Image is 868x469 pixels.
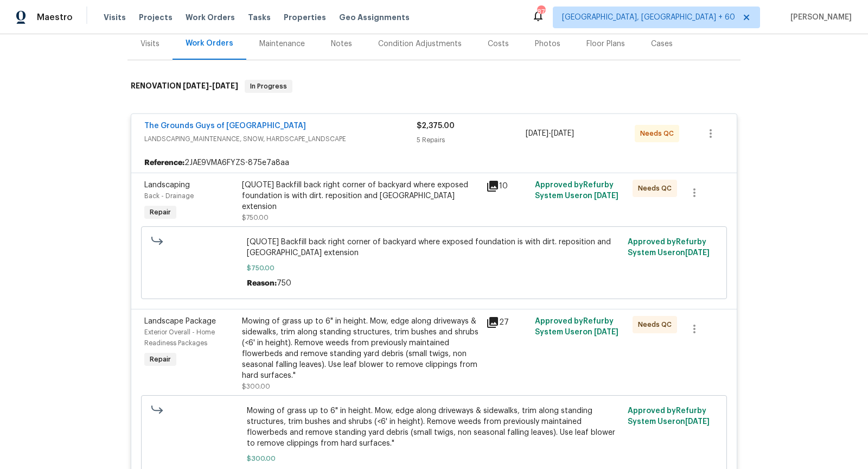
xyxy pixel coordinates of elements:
span: Approved by Refurby System User on [628,407,710,426]
span: Exterior Overall - Home Readiness Packages [144,329,215,346]
span: [DATE] [594,328,618,336]
span: Repair [145,354,175,365]
span: 750 [277,280,291,287]
span: Work Orders [186,12,235,23]
a: The Grounds Guys of [GEOGRAPHIC_DATA] [144,122,306,130]
span: - [526,128,574,139]
span: Landscaping [144,181,190,189]
span: - [183,82,238,90]
div: Floor Plans [586,39,625,49]
span: Approved by Refurby System User on [535,181,618,200]
div: Work Orders [186,38,233,49]
div: Costs [488,39,509,49]
span: Back - Drainage [144,193,194,199]
span: Reason: [247,280,277,287]
span: Maestro [37,12,73,23]
div: Condition Adjustments [378,39,462,49]
span: $2,375.00 [417,122,455,130]
span: Properties [284,12,326,23]
span: [DATE] [685,418,710,426]
span: Projects [139,12,173,23]
span: Needs QC [638,183,676,194]
span: [DATE] [526,130,548,137]
span: [QUOTE] Backfill back right corner of backyard where exposed foundation is with dirt. reposition ... [247,237,622,258]
span: $300.00 [242,383,270,390]
div: 873 [537,7,545,17]
span: [DATE] [594,192,618,200]
span: LANDSCAPING_MAINTENANCE, SNOW, HARDSCAPE_LANDSCAPE [144,134,417,144]
b: Reference: [144,157,184,168]
div: Notes [331,39,352,49]
span: [DATE] [212,82,238,90]
span: $750.00 [247,263,622,274]
div: Maintenance [259,39,305,49]
span: $750.00 [242,214,269,221]
span: Approved by Refurby System User on [628,238,710,257]
span: Geo Assignments [339,12,410,23]
div: RENOVATION [DATE]-[DATE]In Progress [127,69,741,104]
div: Visits [141,39,159,49]
span: Needs QC [638,319,676,330]
span: [DATE] [551,130,574,137]
span: In Progress [246,81,291,92]
div: Cases [651,39,673,49]
div: 2JAE9VMA6FYZS-875e7a8aa [131,153,737,173]
span: Visits [104,12,126,23]
h6: RENOVATION [131,80,238,93]
div: Photos [535,39,560,49]
span: [PERSON_NAME] [786,12,852,23]
div: [QUOTE] Backfill back right corner of backyard where exposed foundation is with dirt. reposition ... [242,180,480,212]
span: Tasks [248,14,271,21]
span: Repair [145,207,175,218]
span: Needs QC [640,128,678,139]
div: Mowing of grass up to 6" in height. Mow, edge along driveways & sidewalks, trim along standing st... [242,316,480,381]
div: 10 [486,180,528,193]
span: Mowing of grass up to 6" in height. Mow, edge along driveways & sidewalks, trim along standing st... [247,405,622,449]
span: Landscape Package [144,318,216,325]
span: $300.00 [247,453,622,464]
div: 27 [486,316,528,329]
span: Approved by Refurby System User on [535,318,618,336]
span: [DATE] [183,82,209,90]
span: [DATE] [685,249,710,257]
span: [GEOGRAPHIC_DATA], [GEOGRAPHIC_DATA] + 60 [562,12,735,23]
div: 5 Repairs [417,135,526,145]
